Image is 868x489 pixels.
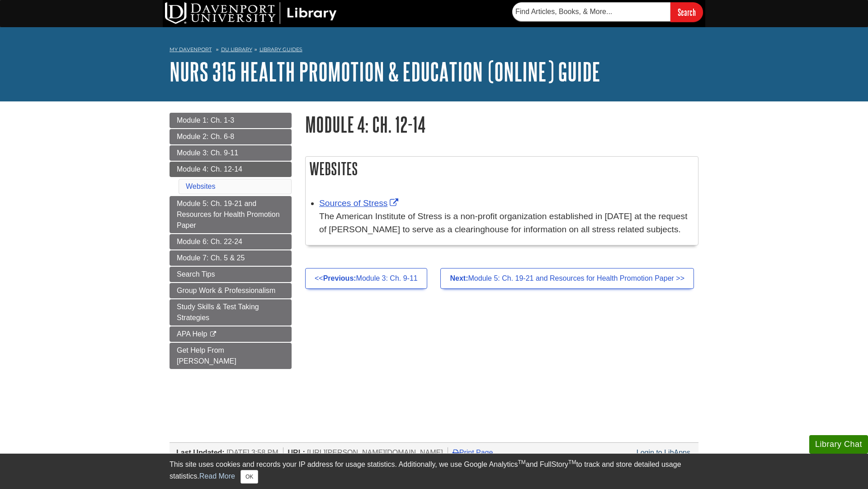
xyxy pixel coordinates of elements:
i: This link opens in a new window [209,331,217,337]
a: My Davenport [170,46,212,53]
input: Find Articles, Books, & More... [512,2,670,21]
span: APA Help [177,330,207,338]
a: Login to LibApps [637,449,690,456]
div: This site uses cookies and records your IP address for usage statistics. Additionally, we use Goo... [170,459,698,484]
sup: TM [518,459,525,465]
span: Module 3: Ch. 9-11 [177,149,238,157]
a: Search Tips [170,267,292,282]
h2: Websites [306,157,698,181]
nav: breadcrumb [170,43,698,58]
span: Module 6: Ch. 22-24 [177,238,242,245]
a: <<Previous:Module 3: Ch. 9-11 [305,268,427,289]
span: URL: [288,449,305,456]
a: NURS 315 Health Promotion & Education (Online) Guide [170,58,600,86]
span: Search Tips [177,270,215,278]
a: Read More [199,472,235,480]
a: Module 7: Ch. 5 & 25 [170,250,292,266]
h1: Module 4: Ch. 12-14 [305,113,698,136]
span: Module 2: Ch. 6-8 [177,133,234,140]
span: Get Help From [PERSON_NAME] [177,346,236,365]
span: Module 7: Ch. 5 & 25 [177,254,245,262]
button: Library Chat [809,435,868,454]
a: Module 3: Ch. 9-11 [170,145,292,161]
a: Print Page [453,449,493,456]
span: [DATE] 3:58 PM [226,449,278,456]
span: Last Updated: [176,449,225,456]
span: [URL][PERSON_NAME][DOMAIN_NAME] [307,449,443,456]
a: Get Help From [PERSON_NAME] [170,343,292,369]
input: Search [670,2,703,22]
a: Module 2: Ch. 6-8 [170,129,292,144]
a: Link opens in new window [319,198,401,208]
form: Searches DU Library's articles, books, and more [512,2,703,22]
i: Print Page [453,449,459,456]
div: Guide Page Menu [170,113,292,369]
strong: Next: [450,274,468,282]
sup: TM [568,459,576,465]
a: Module 4: Ch. 12-14 [170,162,292,177]
span: Module 4: Ch. 12-14 [177,165,242,173]
a: Module 1: Ch. 1-3 [170,113,292,128]
a: Library Guides [259,46,302,53]
span: Module 5: Ch. 19-21 and Resources for Health Promotion Paper [177,200,280,229]
a: Group Work & Professionalism [170,283,292,298]
span: Study Skills & Test Taking Strategies [177,303,259,321]
a: Study Skills & Test Taking Strategies [170,299,292,326]
a: DU Library [221,46,252,53]
strong: Previous: [323,274,356,282]
img: DU Library [165,2,337,24]
span: Group Work & Professionalism [177,287,275,294]
div: The American Institute of Stress is a non-profit organization established in [DATE] at the reques... [319,210,693,236]
span: Module 1: Ch. 1-3 [177,116,234,124]
a: Module 5: Ch. 19-21 and Resources for Health Promotion Paper [170,196,292,233]
a: Next:Module 5: Ch. 19-21 and Resources for Health Promotion Paper >> [440,268,694,289]
a: Module 6: Ch. 22-24 [170,234,292,249]
a: Websites [186,182,216,190]
button: Close [241,470,258,484]
a: APA Help [170,326,292,342]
